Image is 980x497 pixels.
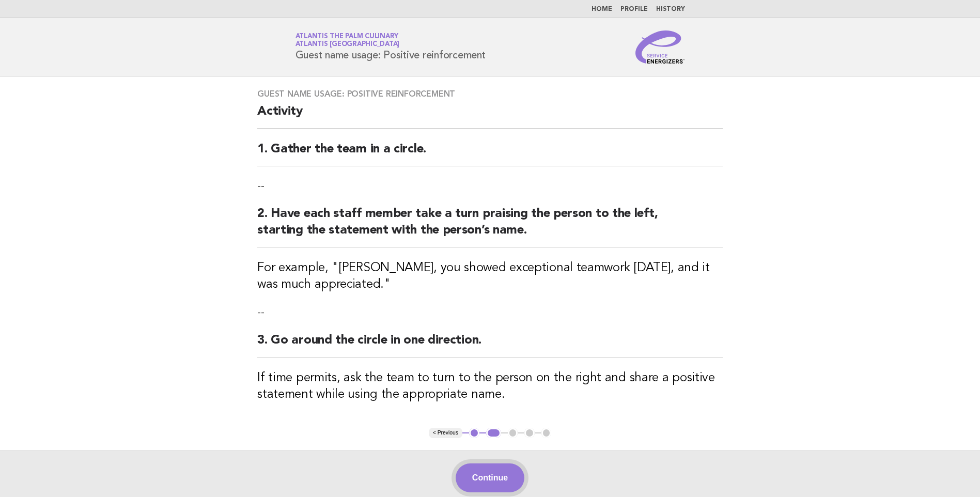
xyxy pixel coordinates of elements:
a: Home [592,6,612,12]
p: -- [257,305,723,320]
p: -- [257,179,723,193]
h2: 2. Have each staff member take a turn praising the person to the left, starting the statement wit... [257,206,723,247]
a: History [656,6,685,12]
h2: 3. Go around the circle in one direction. [257,332,723,358]
img: Service Energizers [635,30,685,64]
button: 1 [469,428,479,438]
a: Atlantis The Palm CulinaryAtlantis [GEOGRAPHIC_DATA] [295,33,400,48]
h1: Guest name usage: Positive reinforcement [295,34,486,60]
h3: For example, "[PERSON_NAME], you showed exceptional teamwork [DATE], and it was much appreciated." [257,260,723,293]
button: 2 [486,428,501,438]
button: Continue [456,463,524,492]
h3: Guest name usage: Positive reinforcement [257,89,723,99]
h3: If time permits, ask the team to turn to the person on the right and share a positive statement w... [257,370,723,403]
a: Profile [620,6,648,12]
h2: 1. Gather the team in a circle. [257,141,723,166]
button: < Previous [429,428,462,438]
h2: Activity [257,103,723,129]
span: Atlantis [GEOGRAPHIC_DATA] [295,41,400,48]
